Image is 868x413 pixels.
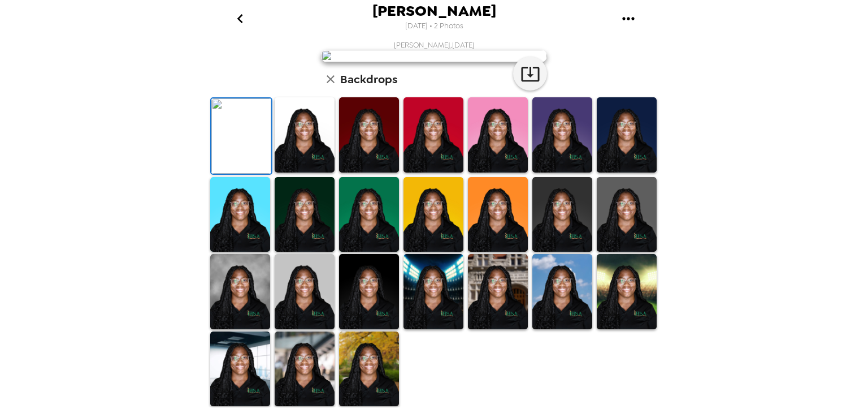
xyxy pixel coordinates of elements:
[394,40,475,50] span: [PERSON_NAME] , [DATE]
[405,19,463,34] span: [DATE] • 2 Photos
[321,50,547,62] img: user
[211,98,271,174] img: Original
[340,70,397,88] h6: Backdrops
[372,3,496,19] span: [PERSON_NAME]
